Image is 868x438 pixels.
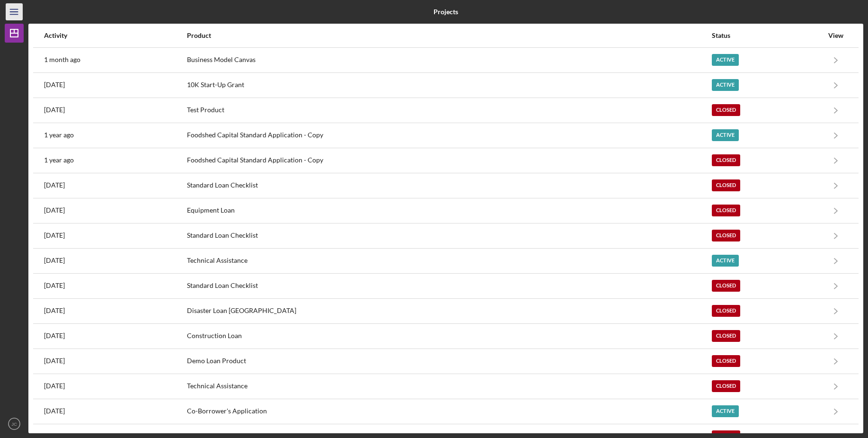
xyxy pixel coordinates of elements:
div: Technical Assistance [187,375,711,398]
div: Construction Loan [187,324,711,348]
div: Demo Loan Product [187,349,711,373]
time: 2024-02-05 21:25 [44,181,65,189]
time: 2024-07-01 22:30 [44,131,74,139]
div: Active [712,255,739,267]
div: Closed [712,355,740,367]
time: 2023-09-26 22:41 [44,307,65,314]
div: View [824,32,848,39]
div: Closed [712,154,740,166]
time: 2023-11-09 18:23 [44,232,65,239]
div: Closed [712,380,740,392]
time: 2023-05-11 21:58 [44,407,65,415]
div: Standard Loan Checklist [187,224,711,248]
div: Test Product [187,98,711,122]
button: JC [5,414,24,433]
div: Closed [712,280,740,292]
time: 2025-06-23 15:10 [44,81,65,89]
time: 2023-09-08 21:10 [44,357,65,365]
div: Active [712,79,739,91]
div: Co-Borrower's Application [187,400,711,423]
time: 2024-10-09 13:22 [44,106,65,114]
div: Closed [712,179,740,191]
div: Product [187,32,711,39]
div: Foodshed Capital Standard Application - Copy [187,124,711,147]
time: 2023-09-26 15:50 [44,332,65,340]
time: 2023-10-20 20:49 [44,257,65,264]
div: Active [712,54,739,66]
time: 2023-10-03 19:29 [44,282,65,289]
div: Active [712,129,739,141]
div: Closed [712,330,740,342]
div: Closed [712,205,740,216]
div: Closed [712,305,740,317]
div: Disaster Loan [GEOGRAPHIC_DATA] [187,299,711,323]
div: Active [712,405,739,417]
div: Activity [44,32,186,39]
div: Foodshed Capital Standard Application - Copy [187,149,711,172]
b: Projects [434,8,458,16]
time: 2023-08-18 15:09 [44,382,65,390]
div: Equipment Loan [187,199,711,223]
div: Business Model Canvas [187,48,711,72]
div: Standard Loan Checklist [187,174,711,197]
div: Standard Loan Checklist [187,274,711,298]
div: Closed [712,104,740,116]
time: 2025-07-31 15:48 [44,56,80,63]
div: Closed [712,230,740,241]
text: JC [11,421,17,427]
div: Technical Assistance [187,249,711,273]
div: 10K Start-Up Grant [187,73,711,97]
time: 2024-02-02 22:39 [44,206,65,214]
time: 2024-07-01 22:05 [44,156,74,164]
div: Status [712,32,823,39]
